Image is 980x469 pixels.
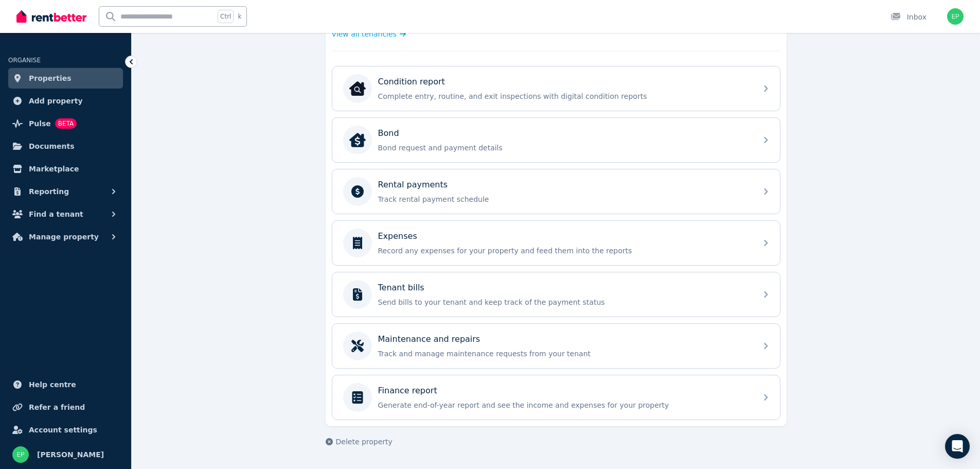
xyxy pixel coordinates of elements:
[8,136,123,157] a: Documents
[332,221,780,265] a: ExpensesRecord any expenses for your property and feed them into the reports
[29,378,76,391] span: Help centre
[378,143,751,153] p: Bond request and payment details
[29,72,72,84] span: Properties
[349,80,366,97] img: Condition report
[332,118,780,162] a: BondBondBond request and payment details
[238,12,241,21] span: k
[378,230,417,242] p: Expenses
[378,246,751,256] p: Record any expenses for your property and feed them into the reports
[29,231,99,243] span: Manage property
[336,437,393,447] span: Delete property
[218,10,234,23] span: Ctrl
[947,8,964,25] img: Evan Pavlakos
[8,159,123,179] a: Marketplace
[378,385,437,397] p: Finance report
[332,324,780,368] a: Maintenance and repairsTrack and manage maintenance requests from your tenant
[332,272,780,317] a: Tenant billsSend bills to your tenant and keep track of the payment status
[378,91,751,101] p: Complete entry, routine, and exit inspections with digital condition reports
[8,91,123,111] a: Add property
[55,118,77,129] span: BETA
[29,163,79,175] span: Marketplace
[349,132,366,148] img: Bond
[8,57,41,64] span: ORGANISE
[378,127,399,140] p: Bond
[8,181,123,202] button: Reporting
[8,68,123,89] a: Properties
[378,76,445,88] p: Condition report
[8,227,123,247] button: Manage property
[29,117,51,130] span: Pulse
[8,420,123,440] a: Account settings
[8,374,123,395] a: Help centre
[378,194,751,204] p: Track rental payment schedule
[378,297,751,307] p: Send bills to your tenant and keep track of the payment status
[8,397,123,418] a: Refer a friend
[8,204,123,224] button: Find a tenant
[378,333,480,345] p: Maintenance and repairs
[8,113,123,134] a: PulseBETA
[16,9,86,24] img: RentBetter
[378,282,424,294] p: Tenant bills
[29,140,75,152] span: Documents
[332,169,780,214] a: Rental paymentsTrack rental payment schedule
[332,29,406,39] a: View all tenancies
[37,448,104,461] span: [PERSON_NAME]
[890,12,926,22] div: Inbox
[29,208,83,220] span: Find a tenant
[29,401,85,413] span: Refer a friend
[378,400,751,410] p: Generate end-of-year report and see the income and expenses for your property
[29,185,69,198] span: Reporting
[332,29,397,39] span: View all tenancies
[29,95,83,107] span: Add property
[945,434,970,459] div: Open Intercom Messenger
[378,179,448,191] p: Rental payments
[12,446,29,463] img: Evan Pavlakos
[378,349,751,359] p: Track and manage maintenance requests from your tenant
[29,424,97,436] span: Account settings
[332,375,780,420] a: Finance reportGenerate end-of-year report and see the income and expenses for your property
[326,437,393,447] button: Delete property
[332,66,780,111] a: Condition reportCondition reportComplete entry, routine, and exit inspections with digital condit...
